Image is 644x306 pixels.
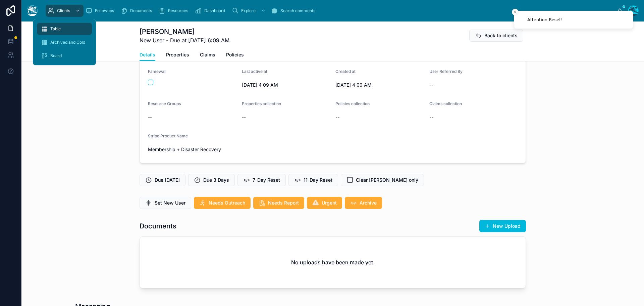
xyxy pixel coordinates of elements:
[291,258,375,266] h2: No uploads have been made yet.
[203,177,229,183] span: Due 3 Days
[194,197,251,209] button: Needs Outreach
[356,177,418,183] span: Clear [PERSON_NAME] only
[57,8,70,13] span: Clients
[335,69,356,74] span: Created at
[37,23,92,35] a: Table
[130,8,152,13] span: Documents
[37,50,92,62] a: Board
[148,146,236,153] span: Membership + Disaster Recovery
[429,101,462,106] span: Claims collection
[148,114,152,121] span: --
[360,200,377,206] span: Archive
[140,197,191,209] button: Set New User
[140,27,229,36] h1: [PERSON_NAME]
[43,3,617,18] div: scrollable content
[429,82,433,88] span: --
[226,51,244,58] span: Policies
[307,197,342,209] button: Urgent
[148,133,188,138] span: Stripe Product Name
[204,8,225,13] span: Dashboard
[226,49,244,62] a: Policies
[140,49,155,61] a: Details
[335,114,339,121] span: --
[479,220,526,232] button: New Upload
[148,101,181,106] span: Resource Groups
[242,114,246,121] span: --
[37,36,92,48] a: Archived and Cold
[157,5,193,17] a: Resources
[209,200,245,206] span: Needs Outreach
[168,8,188,13] span: Resources
[155,177,180,183] span: Due [DATE]
[50,40,85,45] span: Archived and Cold
[242,82,330,88] span: [DATE] 4:09 AM
[241,8,256,13] span: Explore
[484,32,518,39] span: Back to clients
[140,174,185,186] button: Due [DATE]
[429,69,463,74] span: User Referred By
[188,174,235,186] button: Due 3 Days
[200,49,215,62] a: Claims
[155,200,185,206] span: Set New User
[46,5,84,17] a: Clients
[242,69,267,74] span: Last active at
[200,51,215,58] span: Claims
[119,5,157,17] a: Documents
[237,174,286,186] button: 7-Day Reset
[253,197,304,209] button: Needs Report
[140,51,155,58] span: Details
[140,36,229,44] span: New User - Due at [DATE] 6:09 AM
[280,8,315,13] span: Search comments
[527,16,563,23] div: Attention Reset!
[193,5,230,17] a: Dashboard
[242,101,281,106] span: Properties collection
[230,5,269,17] a: Explore
[322,200,337,206] span: Urgent
[140,221,176,231] h1: Documents
[50,53,62,58] span: Board
[166,49,189,62] a: Properties
[335,101,370,106] span: Policies collection
[269,5,320,17] a: Search comments
[148,69,166,74] span: Famewall
[469,30,523,42] button: Back to clients
[512,9,519,15] button: Close toast
[335,82,424,88] span: [DATE] 4:09 AM
[166,51,189,58] span: Properties
[268,200,299,206] span: Needs Report
[95,8,114,13] span: Followups
[27,5,38,16] img: App logo
[345,197,382,209] button: Archive
[50,26,61,32] span: Table
[304,177,332,183] span: 11-Day Reset
[429,114,433,121] span: --
[341,174,424,186] button: Clear [PERSON_NAME] only
[288,174,338,186] button: 11-Day Reset
[84,5,119,17] a: Followups
[253,177,280,183] span: 7-Day Reset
